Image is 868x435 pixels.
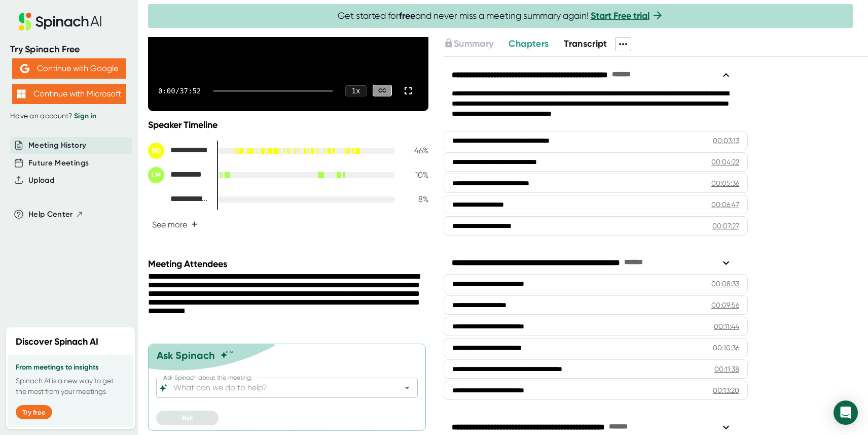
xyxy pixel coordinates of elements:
[403,194,428,204] div: 8 %
[148,143,164,159] div: ND
[148,119,428,130] div: Speaker Timeline
[399,10,415,21] b: free
[16,363,125,372] h3: From meetings to insights
[591,10,649,21] a: Start Free trial
[74,112,96,120] a: Sign in
[148,167,209,183] div: Lev Molnar
[713,343,739,353] div: 00:10:36
[10,44,128,55] div: Try Spinach Free
[157,349,215,361] div: Ask Spinach
[403,170,428,180] div: 10 %
[12,58,126,79] button: Continue with Google
[12,84,126,104] button: Continue with Microsoft
[713,385,739,395] div: 00:13:20
[148,143,209,159] div: Nick Domitio
[28,157,89,169] button: Future Meetings
[28,209,73,220] span: Help Center
[156,411,219,425] button: Ask
[148,191,209,208] div: Rob Zakrzewski
[400,381,414,395] button: Open
[712,221,739,231] div: 00:07:27
[403,146,428,155] div: 46 %
[454,38,493,49] span: Summary
[158,87,201,95] div: 0:00 / 37:52
[711,300,739,310] div: 00:09:56
[711,279,739,289] div: 00:08:33
[148,258,431,270] div: Meeting Attendees
[834,400,858,425] div: Open Intercom Messenger
[148,167,164,183] div: LM
[345,85,367,96] div: 1 x
[564,37,607,51] button: Transcript
[16,335,98,349] h2: Discover Spinach AI
[714,321,739,331] div: 00:11:44
[711,157,739,167] div: 00:04:22
[338,10,664,22] span: Get started for and never miss a meeting summary again!
[713,136,739,146] div: 00:03:13
[509,37,549,51] button: Chapters
[20,64,29,73] img: Aehbyd4JwY73AAAAAElFTkSuQmCC
[711,199,739,210] div: 00:06:47
[191,220,198,228] span: +
[148,191,164,208] div: RZ
[711,178,739,188] div: 00:05:36
[148,216,202,233] button: See more+
[28,140,86,151] button: Meeting History
[28,175,54,186] button: Upload
[10,112,128,121] div: Have an account?
[16,405,52,419] button: Try free
[444,37,493,51] button: Summary
[714,364,739,374] div: 00:11:38
[182,414,193,422] span: Ask
[16,376,125,397] p: Spinach AI is a new way to get the most from your meetings
[373,85,392,96] div: CC
[564,38,607,49] span: Transcript
[509,38,549,49] span: Chapters
[28,209,84,220] button: Help Center
[444,37,509,51] div: Upgrade to access
[171,381,385,395] input: What can we do to help?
